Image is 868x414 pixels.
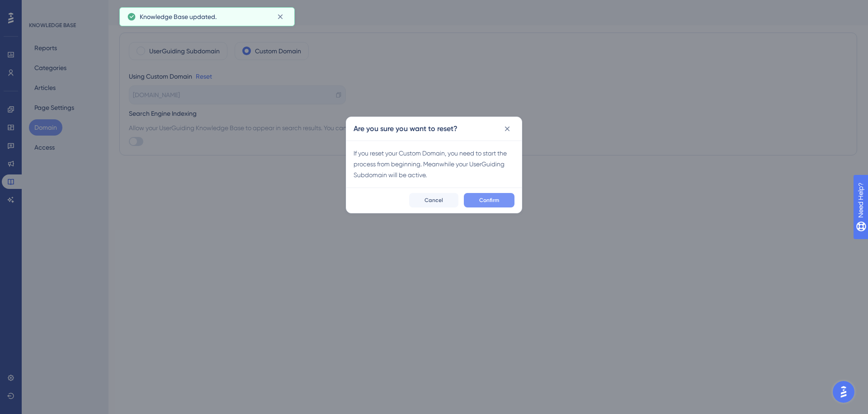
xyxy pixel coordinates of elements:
[830,378,857,405] iframe: UserGuiding AI Assistant Launcher
[479,197,499,204] span: Confirm
[140,11,217,22] span: Knowledge Base updated.
[21,2,57,13] span: Need Help?
[354,123,458,134] h2: Are you sure you want to reset?
[354,148,514,180] div: If you reset your Custom Domain, you need to start the process from beginning. Meanwhile your Use...
[425,197,443,204] span: Cancel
